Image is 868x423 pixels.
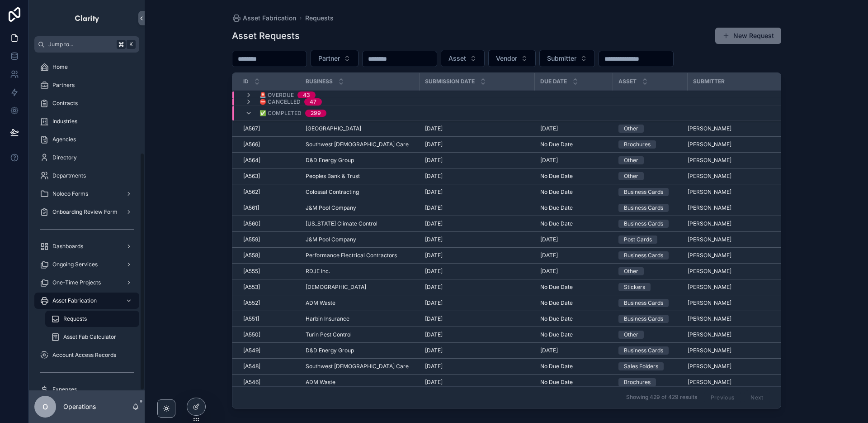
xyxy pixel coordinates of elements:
span: [DATE] [425,236,443,243]
img: App logo [74,11,100,25]
span: No Due Date [540,173,573,180]
a: No Due Date [540,315,608,322]
a: Southwest [DEMOGRAPHIC_DATA] Care [306,363,414,370]
span: Submission Date [425,78,475,85]
span: [DATE] [540,125,558,132]
span: Directory [52,154,77,161]
a: Stickers [618,283,682,291]
span: [A552] [243,299,260,307]
a: Asset Fab Calculator [45,329,139,345]
a: No Due Date [540,363,608,370]
a: Other [618,156,682,164]
span: Agencies [52,136,76,143]
a: Post Cards [618,236,682,244]
span: [A550] [243,331,260,338]
div: Other [624,172,638,180]
div: Stickers [624,283,645,291]
a: Business Cards [618,315,682,323]
a: [A566] [243,141,295,148]
a: [DATE] [425,157,529,164]
span: No Due Date [540,284,573,291]
span: No Due Date [540,363,573,370]
div: Business Cards [624,346,663,355]
a: [DATE] [425,363,529,370]
span: [PERSON_NAME] [688,236,731,243]
a: Business Cards [618,188,682,196]
a: [DATE] [425,141,529,148]
a: Onboarding Review Form [34,204,139,220]
a: [DEMOGRAPHIC_DATA] [306,284,414,291]
a: Asset Fabrication [232,14,296,23]
span: Showing 429 of 429 results [626,394,697,401]
div: Other [624,125,638,133]
a: [A561] [243,204,295,211]
span: [A548] [243,363,260,370]
a: [DATE] [425,331,529,338]
a: Asset Fabrication [34,293,139,309]
span: No Due Date [540,299,573,307]
a: Other [618,172,682,180]
span: 🚨 Overdue [259,91,294,99]
a: [PERSON_NAME] [688,236,783,243]
span: [PERSON_NAME] [688,188,731,196]
span: Asset Fab Calculator [63,333,116,341]
span: [PERSON_NAME] [688,173,731,180]
div: 47 [310,98,316,106]
span: Southwest [DEMOGRAPHIC_DATA] Care [306,141,409,148]
span: Account Access Records [52,351,116,359]
a: Brochures [618,140,682,149]
a: [A553] [243,284,295,291]
span: [A546] [243,379,260,386]
a: RDJE Inc. [306,268,414,275]
button: Select Button [488,50,536,67]
a: No Due Date [540,379,608,386]
a: [PERSON_NAME] [688,188,783,196]
span: [PERSON_NAME] [688,204,731,211]
span: Onboarding Review Form [52,208,118,216]
span: No Due Date [540,141,573,148]
span: Jump to... [48,41,113,48]
span: Home [52,63,68,71]
span: ⛔ Cancelled [259,98,301,106]
span: [PERSON_NAME] [688,315,731,322]
div: Brochures [624,140,651,149]
span: [DATE] [425,347,443,354]
span: Business [306,78,333,85]
a: J&M Pool Company [306,236,414,243]
a: [A552] [243,299,295,307]
span: No Due Date [540,220,573,227]
span: [A563] [243,173,260,180]
span: [DATE] [425,188,443,196]
span: Performance Electrical Contractors [306,252,397,259]
a: [DATE] [540,252,608,259]
p: Operations [63,402,96,411]
span: [A567] [243,125,260,132]
span: RDJE Inc. [306,268,330,275]
span: [A561] [243,204,259,211]
a: ADM Waste [306,299,414,307]
a: [GEOGRAPHIC_DATA] [306,125,414,132]
span: [DATE] [425,173,443,180]
a: Other [618,125,682,133]
a: [DATE] [425,252,529,259]
div: Business Cards [624,299,663,307]
span: Departments [52,172,86,179]
span: One-Time Projects [52,279,101,286]
a: [A551] [243,315,295,322]
a: [PERSON_NAME] [688,347,783,354]
span: Contracts [52,100,78,107]
span: [PERSON_NAME] [688,157,731,164]
a: Business Cards [618,346,682,355]
a: No Due Date [540,188,608,196]
a: [US_STATE] Climate Control [306,220,414,227]
span: Vendor [496,54,517,63]
span: J&M Pool Company [306,236,356,243]
span: Dashboards [52,243,83,250]
a: Other [618,267,682,275]
a: [DATE] [425,236,529,243]
span: [DEMOGRAPHIC_DATA] [306,284,366,291]
span: [PERSON_NAME] [688,347,731,354]
a: [PERSON_NAME] [688,363,783,370]
span: ✅ Completed [259,110,302,117]
span: [PERSON_NAME] [688,220,731,227]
